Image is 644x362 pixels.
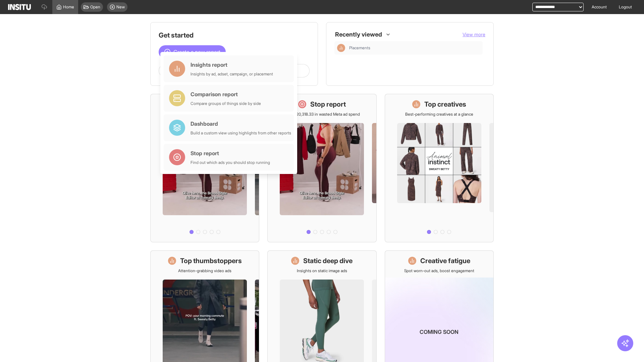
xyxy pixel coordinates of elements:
[303,256,353,265] h1: Static deep dive
[191,61,273,69] div: Insights report
[349,45,370,51] span: Placements
[310,100,346,109] h1: Stop report
[191,90,261,98] div: Comparison report
[173,48,220,56] span: Create a new report
[116,4,125,10] span: New
[191,160,270,165] div: Find out which ads you should stop running
[180,256,242,265] h1: Top thumbstoppers
[159,31,310,40] h1: Get started
[178,268,231,274] p: Attention-grabbing video ads
[8,4,31,10] img: Logo
[337,44,345,52] div: Insights
[284,112,360,117] p: Save £20,318.33 in wasted Meta ad spend
[159,45,226,59] button: Create a new report
[297,268,347,274] p: Insights on static image ads
[63,4,74,10] span: Home
[191,149,270,157] div: Stop report
[463,31,485,38] button: View more
[424,100,466,109] h1: Top creatives
[405,112,473,117] p: Best-performing creatives at a glance
[150,94,259,242] a: What's live nowSee all active ads instantly
[191,101,261,106] div: Compare groups of things side by side
[349,45,480,51] span: Placements
[463,32,485,37] span: View more
[267,94,376,242] a: Stop reportSave £20,318.33 in wasted Meta ad spend
[191,120,291,128] div: Dashboard
[90,4,100,10] span: Open
[191,71,273,77] div: Insights by ad, adset, campaign, or placement
[191,130,291,136] div: Build a custom view using highlights from other reports
[385,94,494,242] a: Top creativesBest-performing creatives at a glance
